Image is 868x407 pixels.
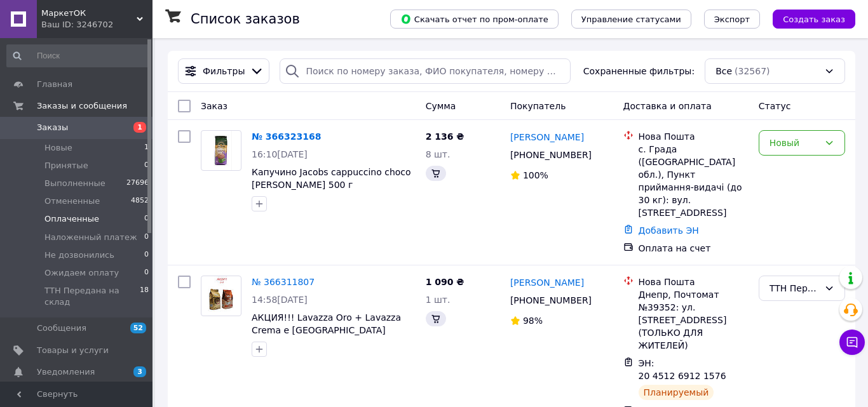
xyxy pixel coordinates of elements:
span: Выполненные [44,178,105,189]
div: Ваш ID: 3246702 [41,19,153,30]
button: Создать заказ [773,10,855,29]
span: Принятые [44,160,88,171]
a: Добавить ЭН [639,225,699,236]
a: № 366311807 [252,277,315,287]
a: Фото товару [201,276,241,316]
span: Ожидаем оплату [44,267,119,279]
div: Оплата на счет [639,242,749,255]
span: 1 шт. [426,295,451,305]
span: 8 шт. [426,149,451,159]
span: Уведомления [37,366,95,378]
img: Фото товару [210,131,233,170]
span: Покупатель [510,101,566,111]
span: Заказ [201,101,227,111]
span: Сохраненные фильтры: [583,65,695,77]
div: [PHONE_NUMBER] [508,291,594,309]
a: Фото товару [201,130,241,171]
div: с. Града ([GEOGRAPHIC_DATA] обл.), Пункт приймання-видачі (до 30 кг): вул. [STREET_ADDRESS] [639,143,749,219]
span: Отмененные [44,196,100,207]
a: [PERSON_NAME] [510,131,584,143]
span: 98% [523,316,543,326]
span: Новые [44,142,72,154]
div: Планируемый [639,385,714,400]
span: Скачать отчет по пром-оплате [400,13,548,25]
div: Нова Пошта [639,276,749,288]
h1: Список заказов [191,11,300,27]
span: 0 [144,250,149,261]
a: АКЦИЯ!!! Lavazza Oro + Lavazza Crema e [GEOGRAPHIC_DATA] [252,312,401,335]
span: 2 136 ₴ [426,131,465,142]
span: Наложенный платеж [44,232,137,243]
span: 27696 [126,178,149,189]
span: Главная [37,79,72,90]
div: [PHONE_NUMBER] [508,146,594,164]
span: 1 090 ₴ [426,277,465,287]
input: Поиск по номеру заказа, ФИО покупателя, номеру телефона, Email, номеру накладной [280,58,571,84]
span: 16:10[DATE] [252,149,308,159]
button: Управление статусами [571,10,691,29]
span: Товары и услуги [37,345,109,356]
span: 100% [523,170,548,180]
button: Экспорт [704,10,760,29]
span: Заказы [37,122,68,133]
span: Все [715,65,732,77]
div: ТТН Передана на склад [770,281,819,295]
span: 14:58[DATE] [252,295,308,305]
span: Заказы и сообщения [37,100,127,112]
span: 0 [144,232,149,243]
span: ТТН Передана на склад [44,285,140,308]
a: Капучино Jacobs cappuccino choco [PERSON_NAME] 500 г [252,167,411,190]
span: 18 [140,285,149,308]
button: Скачать отчет по пром-оплате [390,10,559,29]
span: 1 [133,122,146,133]
span: Фильтры [203,65,245,77]
a: Создать заказ [760,13,855,23]
span: Сообщения [37,323,86,334]
span: Экспорт [714,15,750,24]
span: 0 [144,213,149,225]
span: Управление статусами [581,15,681,24]
button: Чат с покупателем [839,330,865,355]
span: 4852 [131,196,149,207]
div: Днепр, Почтомат №39352: ул. [STREET_ADDRESS] (ТОЛЬКО ДЛЯ ЖИТЕЛЕЙ) [639,288,749,352]
span: Оплаченные [44,213,99,225]
span: ЭН: 20 4512 6912 1576 [639,358,726,381]
span: Статус [759,101,791,111]
input: Поиск [6,44,150,67]
div: Новый [770,136,819,150]
a: [PERSON_NAME] [510,276,584,289]
span: 3 [133,366,146,377]
span: Сумма [426,101,456,111]
span: 1 [144,142,149,154]
span: 0 [144,267,149,279]
span: 0 [144,160,149,171]
img: Фото товару [208,276,234,316]
div: Нова Пошта [639,130,749,143]
span: Создать заказ [783,15,845,24]
span: Доставка и оплата [623,101,712,111]
span: Не дозвонились [44,250,114,261]
a: № 366323168 [252,131,321,142]
span: (32567) [735,66,770,76]
span: 52 [130,323,146,333]
span: МаркетОК [41,8,137,19]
